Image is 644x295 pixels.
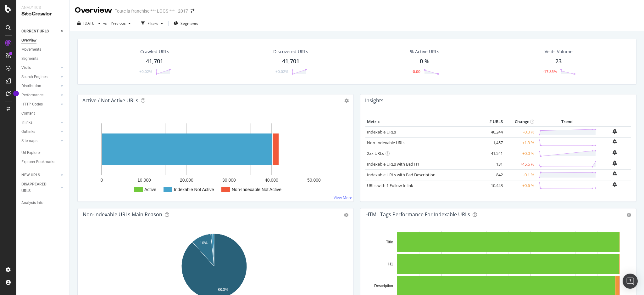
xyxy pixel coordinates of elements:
[479,117,504,127] th: # URLS
[334,195,352,200] a: View More
[386,240,393,244] text: Title
[21,46,65,53] a: Movements
[420,57,430,65] div: 0 %
[543,69,557,74] div: -17.85%
[613,182,617,187] div: bell-plus
[365,211,470,218] div: HTML Tags Performance for Indexable URLs
[504,169,536,180] td: -0.1 %
[273,48,308,55] div: Discovered URLs
[613,150,617,155] div: bell-plus
[146,57,163,65] div: 41,701
[101,178,103,183] text: 0
[21,159,55,165] div: Explorer Bookmarks
[21,200,65,206] a: Analysis Info
[147,21,158,26] div: Filters
[21,74,47,80] div: Search Engines
[103,20,108,26] span: vs
[627,213,631,217] div: gear
[265,178,278,183] text: 40,000
[174,187,214,192] text: Indexable Not Active
[367,150,384,156] a: 2xx URLs
[479,148,504,159] td: 41,541
[21,65,31,71] div: Visits
[21,181,53,194] div: DISAPPEARED URLS
[504,148,536,159] td: +0.0 %
[21,5,64,10] div: Analytics
[21,150,41,156] div: Url Explorer
[504,159,536,169] td: +45.6 %
[83,20,96,26] span: 2025 Aug. 29th
[140,48,169,55] div: Crawled URLs
[200,241,208,245] text: 10%
[21,83,59,89] a: Distribution
[479,180,504,191] td: 10,443
[367,161,419,167] a: Indexable URLs with Bad H1
[21,101,59,108] a: HTTP Codes
[21,28,59,35] a: CURRENT URLS
[504,137,536,148] td: +1.3 %
[536,117,598,127] th: Trend
[21,119,59,126] a: Inlinks
[479,159,504,169] td: 131
[623,274,638,289] div: Open Intercom Messenger
[365,117,479,127] th: Metric
[365,96,384,105] h4: Insights
[21,55,65,62] a: Segments
[21,37,36,44] div: Overview
[21,110,35,117] div: Content
[21,101,43,108] div: HTTP Codes
[410,48,439,55] div: % Active URLs
[171,18,201,28] button: Segments
[180,178,193,183] text: 20,000
[504,180,536,191] td: +0.6 %
[21,150,65,156] a: Url Explorer
[115,8,188,14] div: Toute la franchise *** LOGS *** - 2017
[21,83,41,89] div: Distribution
[21,172,40,179] div: NEW URLS
[504,117,536,127] th: Change
[367,140,405,145] a: Non-Indexable URLs
[479,169,504,180] td: 842
[82,96,138,105] h4: Active / Not Active URLs
[479,137,504,148] td: 1,457
[344,99,349,103] i: Options
[21,55,38,62] div: Segments
[144,187,156,192] text: Active
[218,287,228,292] text: 88.3%
[180,21,198,26] span: Segments
[282,57,299,65] div: 41,701
[21,10,64,18] div: SiteCrawler
[504,127,536,138] td: -0.0 %
[555,57,562,65] div: 23
[21,138,59,144] a: Sitemaps
[139,69,152,74] div: +0.02%
[137,178,151,183] text: 10,000
[21,92,43,99] div: Performance
[367,129,396,135] a: Indexable URLs
[21,74,59,80] a: Search Engines
[139,18,166,28] button: Filters
[613,129,617,134] div: bell-plus
[83,117,348,196] svg: A chart.
[21,159,65,165] a: Explorer Bookmarks
[21,28,49,35] div: CURRENT URLS
[412,69,420,74] div: -0.00
[21,65,59,71] a: Visits
[613,139,617,144] div: bell-plus
[545,48,573,55] div: Visits Volume
[21,46,41,53] div: Movements
[21,128,35,135] div: Outlinks
[232,187,281,192] text: Non-Indexable Not Active
[613,161,617,166] div: bell-plus
[367,172,436,178] a: Indexable URLs with Bad Description
[21,92,59,99] a: Performance
[13,91,19,96] div: Tooltip anchor
[21,200,43,206] div: Analysis Info
[344,213,348,217] div: gear
[21,110,65,117] a: Content
[75,18,103,28] button: [DATE]
[21,181,59,194] a: DISAPPEARED URLS
[108,20,126,26] span: Previous
[21,172,59,179] a: NEW URLS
